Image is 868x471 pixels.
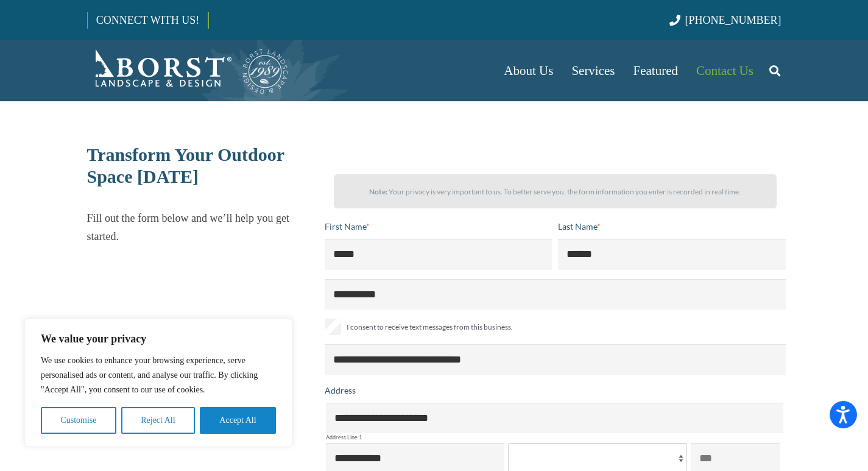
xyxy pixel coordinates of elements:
[41,407,116,434] button: Customise
[121,407,195,434] button: Reject All
[495,40,562,101] a: About Us
[88,5,208,35] a: CONNECT WITH US!
[326,434,783,440] label: Address Line 1
[325,221,366,232] span: First Name
[562,40,624,101] a: Services
[558,239,786,269] input: Last Name*
[325,239,552,269] input: First Name*
[633,63,678,78] span: Featured
[347,320,513,335] span: I consent to receive text messages from this business.
[87,144,284,186] span: Transform Your Outdoor Space [DATE]
[325,385,356,395] span: Address
[685,14,782,26] span: [PHONE_NUMBER]
[504,63,553,78] span: About Us
[41,331,276,346] p: We value your privacy
[345,183,766,201] p: Your privacy is very important to us. To better serve you, the form information you enter is reco...
[369,187,387,196] strong: Note:
[558,221,597,232] span: Last Name
[687,40,763,101] a: Contact Us
[200,407,276,434] button: Accept All
[763,55,787,86] a: Search
[325,319,341,335] input: I consent to receive text messages from this business.
[624,40,687,101] a: Featured
[87,209,314,246] p: Fill out the form below and we’ll help you get started.
[41,353,276,397] p: We use cookies to enhance your browsing experience, serve personalised ads or content, and analys...
[669,14,781,26] a: [PHONE_NUMBER]
[571,63,615,78] span: Services
[87,46,289,95] a: Borst-Logo
[696,63,753,78] span: Contact Us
